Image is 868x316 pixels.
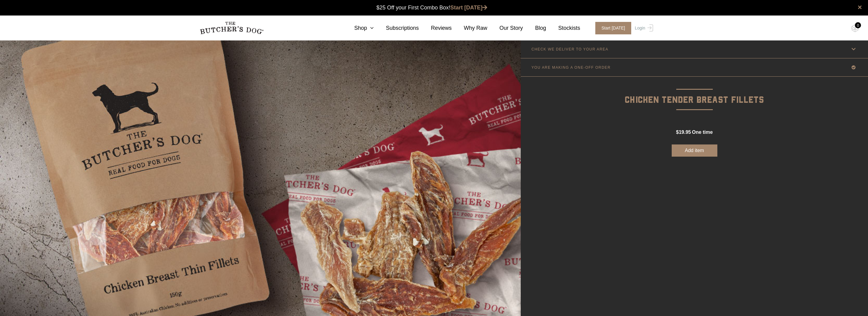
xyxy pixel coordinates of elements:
span: Start [DATE] [595,22,631,34]
p: CHECK WE DELIVER TO YOUR AREA [531,47,608,51]
p: YOU ARE MAKING A ONE-OFF ORDER [531,65,611,70]
a: Why Raw [452,24,487,32]
a: Start [DATE] [450,5,488,11]
span: $ [676,130,679,135]
a: YOU ARE MAKING A ONE-OFF ORDER [521,58,868,76]
a: Start [DATE] [589,22,633,34]
span: one time [692,130,712,135]
a: Our Story [487,24,523,32]
a: CHECK WE DELIVER TO YOUR AREA [521,40,868,58]
img: TBD_Cart-Empty.png [851,24,859,32]
a: Blog [523,24,546,32]
a: Stockists [546,24,580,32]
a: Login [633,22,653,34]
a: Reviews [419,24,452,32]
p: Chicken Tender Breast Fillets [521,77,868,107]
div: 0 [855,22,861,28]
button: Add item [672,144,717,157]
a: close [858,4,862,11]
a: Subscriptions [374,24,419,32]
span: 19.95 [679,130,691,135]
a: Shop [342,24,374,32]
